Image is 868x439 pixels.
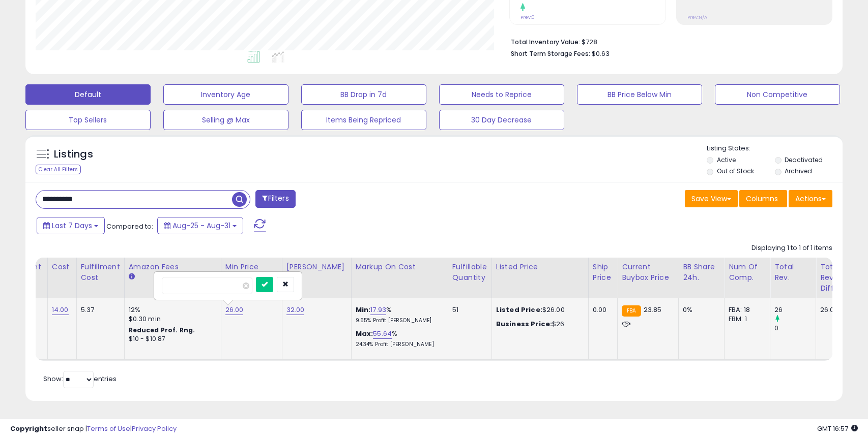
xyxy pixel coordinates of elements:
div: Fulfillment [2,262,43,272]
h5: Listings [54,147,93,162]
b: Max: [356,329,373,338]
span: 2025-09-8 16:57 GMT [817,424,858,433]
button: Non Competitive [715,84,840,105]
b: Min: [356,305,371,315]
button: Aug-25 - Aug-31 [157,217,243,234]
div: Ship Price [593,262,613,283]
div: Total Rev. Diff. [820,262,842,294]
div: Markup on Cost [356,262,444,272]
div: $26 [496,320,581,329]
button: Items Being Repriced [301,110,426,130]
div: Current Buybox Price [622,262,674,283]
div: Min Price [225,262,278,272]
div: $10 - $10.87 [129,335,213,343]
a: 14.00 [52,305,69,315]
button: 30 Day Decrease [439,110,564,130]
button: Save View [685,190,738,207]
b: Business Price: [496,319,552,329]
small: Prev: N/A [687,14,707,20]
div: 0% [683,305,716,315]
div: BB Share 24h. [683,262,720,283]
button: Selling @ Max [163,110,288,130]
div: Fulfillable Quantity [452,262,487,283]
strong: Copyright [10,424,47,433]
div: seller snap | | [10,424,177,434]
a: Terms of Use [87,424,130,433]
button: Needs to Reprice [439,84,564,105]
a: 26.00 [225,305,244,315]
button: Filters [255,190,295,208]
div: 0.00 [593,305,610,315]
span: Aug-25 - Aug-31 [172,221,230,231]
b: Short Term Storage Fees: [511,49,590,58]
div: FBM: 1 [729,315,762,324]
button: Actions [789,190,832,207]
div: Clear All Filters [36,165,81,174]
div: Displaying 1 to 1 of 1 items [751,243,832,253]
div: Amazon Fees [129,262,217,272]
div: 26 [774,305,816,315]
p: 9.65% Profit [PERSON_NAME] [356,317,440,324]
span: $0.63 [592,49,610,58]
div: Fulfillment Cost [81,262,120,283]
b: Listed Price: [496,305,542,315]
button: Inventory Age [163,84,288,105]
b: Reduced Prof. Rng. [129,326,195,334]
div: $0.30 min [129,315,213,324]
div: 5.37 [81,305,117,315]
label: Archived [785,167,812,175]
label: Deactivated [785,155,823,164]
a: 17.93 [370,305,386,315]
div: FBA: 18 [729,305,762,315]
small: FBA [622,305,641,317]
button: BB Drop in 7d [301,84,426,105]
p: 24.34% Profit [PERSON_NAME] [356,341,440,348]
div: Listed Price [496,262,584,272]
div: Total Rev. [774,262,812,283]
small: Amazon Fees. [129,272,135,281]
div: 51 [452,305,484,315]
div: 0 [774,324,816,333]
small: Prev: 0 [520,14,535,20]
div: % [356,305,440,324]
span: 23.85 [644,305,662,315]
div: 12% [129,305,213,315]
th: The percentage added to the cost of goods (COGS) that forms the calculator for Min & Max prices. [351,258,448,298]
button: Last 7 Days [37,217,105,234]
span: Columns [746,194,778,204]
label: Out of Stock [717,167,754,175]
li: $728 [511,35,825,47]
button: Columns [739,190,787,207]
label: Active [717,155,736,164]
a: 32.00 [286,305,305,315]
div: Cost [52,262,72,272]
span: Show: entries [43,374,117,384]
b: Total Inventory Value: [511,38,580,46]
div: % [356,329,440,348]
div: Num of Comp. [729,262,766,283]
button: BB Price Below Min [577,84,702,105]
button: Default [25,84,151,105]
div: [PERSON_NAME] [286,262,347,272]
div: $26.00 [496,305,581,315]
span: Compared to: [106,222,153,231]
p: Listing States: [707,144,843,153]
a: Privacy Policy [132,424,177,433]
button: Top Sellers [25,110,151,130]
div: 26.00 [820,305,838,315]
span: Last 7 Days [52,221,92,231]
a: 55.64 [373,329,392,339]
